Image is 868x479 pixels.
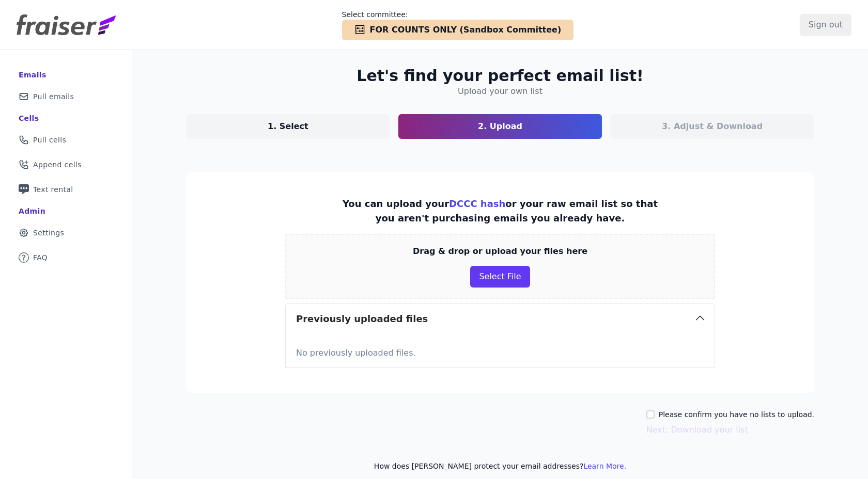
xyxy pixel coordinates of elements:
[186,461,814,471] p: How does [PERSON_NAME] protect your email addresses?
[19,113,39,123] div: Cells
[478,120,522,133] p: 2. Upload
[33,159,82,170] span: Append cells
[33,135,66,145] span: Pull cells
[583,461,626,471] button: Learn More.
[19,70,47,80] div: Emails
[449,198,505,209] a: DCCC hash
[268,120,308,133] p: 1. Select
[339,197,661,226] p: You can upload your or your raw email list so that you aren't purchasing emails you already have.
[186,114,390,139] a: 1. Select
[342,9,574,20] p: Select committee:
[8,246,123,269] a: FAQ
[370,24,562,36] span: FOR COUNTS ONLY (Sandbox Committee)
[33,91,74,102] span: Pull emails
[800,14,851,36] input: Sign out
[8,221,123,244] a: Settings
[662,120,763,133] p: 3. Adjust & Download
[398,114,602,139] a: 2. Upload
[413,245,587,258] p: Drag & drop or upload your files here
[646,424,748,436] button: Next: Download your list
[357,67,643,85] h2: Let's find your perfect email list!
[8,178,123,201] a: Text rental
[8,129,123,151] a: Pull cells
[33,252,48,263] span: FAQ
[8,85,123,108] a: Pull emails
[470,266,530,288] button: Select File
[296,312,428,326] h3: Previously uploaded files
[286,304,715,334] button: Previously uploaded files
[19,206,45,216] div: Admin
[33,228,64,238] span: Settings
[342,9,574,40] a: Select committee: FOR COUNTS ONLY (Sandbox Committee)
[458,85,542,98] h4: Upload your own list
[296,343,704,359] p: No previously uploaded files.
[8,153,123,176] a: Append cells
[17,14,116,35] img: Fraiser Logo
[33,184,73,195] span: Text rental
[659,409,814,420] label: Please confirm you have no lists to upload.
